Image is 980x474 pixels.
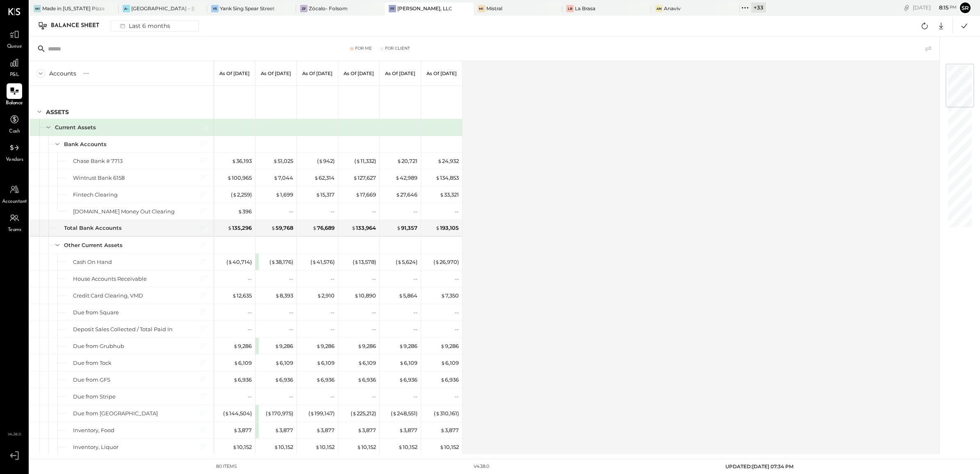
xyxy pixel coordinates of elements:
span: $ [399,292,403,299]
div: Other Current Assets [64,241,123,249]
div: 10,152 [440,443,459,451]
div: ( 942 ) [317,157,335,165]
span: $ [397,224,401,231]
div: 6,936 [399,376,417,384]
span: $ [232,191,237,198]
span: $ [273,158,278,164]
div: For Me [355,46,372,51]
div: Due from [GEOGRAPHIC_DATA] [73,410,158,417]
div: 6,936 [275,376,293,384]
span: $ [396,191,400,198]
p: As of [DATE] [385,71,415,76]
div: -- [330,325,335,333]
div: + 33 [751,2,766,13]
span: $ [225,410,229,417]
p: As of [DATE] [261,71,291,76]
div: ZF [300,5,308,12]
div: House Accounts Receivable [73,275,147,283]
div: 24,932 [438,157,459,165]
div: Made in [US_STATE] Pizza [GEOGRAPHIC_DATA] [42,5,106,12]
div: Anaviv [664,5,681,12]
span: $ [227,174,232,181]
div: -- [330,309,335,316]
span: $ [267,410,272,417]
span: Cash [9,128,20,135]
div: 20,721 [397,157,417,165]
span: Queue [7,43,22,50]
span: $ [275,376,279,383]
span: $ [228,224,232,231]
span: $ [316,427,321,433]
div: 10,152 [315,443,335,451]
div: -- [248,393,252,401]
div: Cash On Hand [73,258,112,266]
span: $ [352,410,357,417]
div: 8,393 [275,292,293,300]
div: A– [123,5,130,12]
div: 6,109 [234,359,252,367]
div: Inventory, Liquor [73,443,119,451]
span: $ [353,174,358,181]
div: copy link [903,3,911,12]
div: 3,877 [233,426,252,434]
div: 9,286 [358,342,376,350]
div: Mi [34,5,41,12]
span: $ [356,158,360,164]
div: 6,936 [358,376,376,384]
div: Current Assets [55,124,96,131]
div: -- [455,309,459,316]
div: [GEOGRAPHIC_DATA] – [GEOGRAPHIC_DATA] [131,5,195,12]
span: $ [275,343,279,349]
span: $ [273,174,278,181]
span: $ [354,259,359,265]
div: Yank Sing Spear Street [220,5,275,12]
div: 10,152 [357,443,376,451]
div: An [655,5,663,12]
div: 12,635 [232,292,252,300]
div: 33,321 [440,191,459,199]
button: Sr [959,1,972,14]
span: $ [233,376,238,383]
div: 6,109 [441,359,459,367]
div: 80 items [216,463,237,470]
div: ( 199,147 ) [308,410,335,417]
a: Vendors [0,140,28,164]
span: $ [441,292,445,299]
span: $ [228,259,232,265]
div: ( 5,624 ) [396,258,417,266]
span: $ [310,410,315,417]
span: $ [440,427,445,433]
span: $ [399,427,403,433]
p: As of [DATE] [302,71,333,76]
div: 59,768 [271,224,293,232]
div: -- [330,208,335,215]
div: FF [389,5,396,12]
div: 10,152 [274,443,293,451]
div: 134,853 [435,174,459,182]
div: 2,910 [317,292,335,300]
div: 6,109 [399,359,417,367]
div: Due from Tock [73,359,112,367]
span: $ [319,158,323,164]
div: -- [248,309,252,316]
div: Chase Bank # 7713 [73,157,123,165]
div: 62,314 [314,174,335,182]
span: $ [232,158,236,164]
span: $ [398,444,403,450]
p: As of [DATE] [219,71,250,76]
a: Accountant [0,182,28,206]
div: Deposit Sales Collected / Total Paid In [73,325,173,333]
div: 10,890 [354,292,376,300]
span: $ [276,191,280,198]
span: $ [397,158,401,164]
p: As of [DATE] [344,71,374,76]
a: Cash [0,112,28,135]
span: $ [397,259,402,265]
div: -- [413,275,417,283]
div: Mi [478,5,485,12]
div: -- [289,208,293,215]
span: $ [232,444,237,450]
span: $ [358,343,362,349]
span: $ [317,360,321,366]
div: 6,109 [275,359,293,367]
